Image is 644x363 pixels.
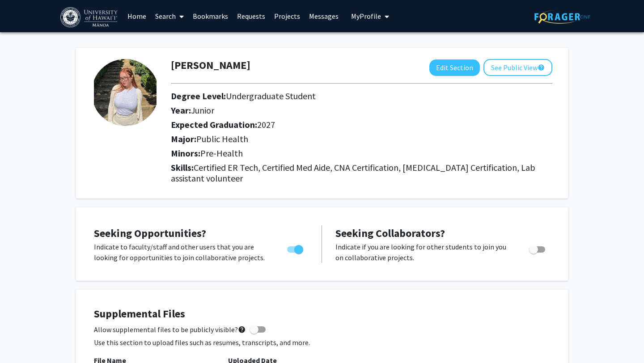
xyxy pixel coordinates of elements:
button: See Public View [483,59,552,76]
span: Undergraduate Student [226,90,316,101]
a: Search [151,0,188,32]
h1: [PERSON_NAME] [171,59,250,72]
h2: Major: [171,134,552,144]
span: Seeking Collaborators? [335,226,445,240]
img: Profile Picture [92,59,159,126]
iframe: Chat [7,323,38,356]
span: Pre-Health [200,148,243,159]
a: Bookmarks [188,0,233,32]
h2: Skills: [171,162,552,184]
h4: Supplemental Files [94,308,550,321]
h2: Year: [171,105,490,116]
p: Indicate to faculty/staff and other users that you are looking for opportunities to join collabor... [94,241,270,263]
mat-icon: help [238,324,246,335]
h2: Minors: [171,148,552,159]
h2: Expected Graduation: [171,119,490,130]
span: Certified ER Tech, Certified Med Aide, CNA Certification, [MEDICAL_DATA] Certification, Lab assis... [171,162,535,184]
a: Home [123,0,151,32]
span: Seeking Opportunities? [94,226,206,240]
span: My Profile [351,12,381,21]
div: Toggle [525,241,550,255]
a: Requests [233,0,270,32]
div: Toggle [284,241,308,255]
span: Allow supplemental files to be publicly visible? [94,324,246,335]
span: 2027 [257,119,275,130]
img: ForagerOne Logo [534,10,590,24]
span: Junior [191,105,214,116]
a: Messages [305,0,343,32]
button: Edit Section [429,59,480,76]
span: Public Health [196,133,248,144]
a: Projects [270,0,305,32]
p: Indicate if you are looking for other students to join you on collaborative projects. [335,241,512,263]
img: University of Hawaiʻi at Mānoa Logo [60,7,119,27]
h2: Degree Level: [171,91,490,101]
mat-icon: help [538,62,545,73]
p: Use this section to upload files such as resumes, transcripts, and more. [94,337,550,348]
